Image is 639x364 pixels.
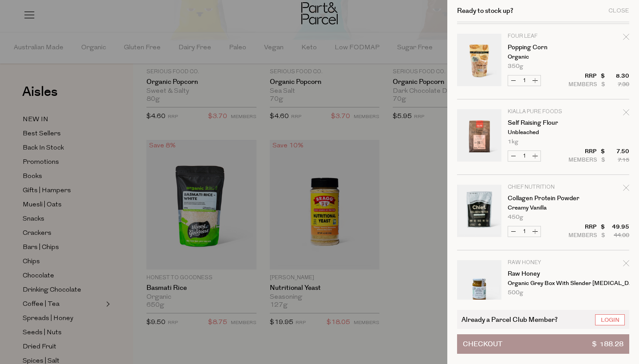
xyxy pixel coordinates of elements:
[508,34,576,39] p: Four Leaf
[592,335,623,353] span: $ 188.28
[508,214,523,220] span: 450g
[623,183,629,195] div: Remove Collagen Protein Powder
[508,281,576,286] p: Organic Grey Box with Slender [MEDICAL_DATA]
[508,44,576,51] a: Popping Corn
[508,271,576,277] a: Raw Honey
[508,139,518,145] span: 1kg
[508,185,576,190] p: Chief Nutrition
[461,314,558,324] span: Already a Parcel Club Member?
[595,314,625,325] a: Login
[623,32,629,44] div: Remove Popping Corn
[519,226,530,237] input: QTY Collagen Protein Powder
[457,8,513,14] h2: Ready to stock up?
[508,54,576,60] p: Organic
[463,335,502,353] span: Checkout
[623,108,629,120] div: Remove Self Raising Flour
[508,120,576,126] a: Self Raising Flour
[508,205,576,211] p: Creamy Vanilla
[508,195,576,202] a: Collagen Protein Powder
[608,8,629,14] div: Close
[508,109,576,115] p: Kialla Pure Foods
[519,75,530,86] input: QTY Popping Corn
[519,151,530,161] input: QTY Self Raising Flour
[623,259,629,271] div: Remove Raw Honey
[508,63,523,69] span: 350g
[508,260,576,265] p: Raw Honey
[508,130,576,135] p: Unbleached
[457,334,629,354] button: Checkout$ 188.28
[508,290,523,296] span: 500g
